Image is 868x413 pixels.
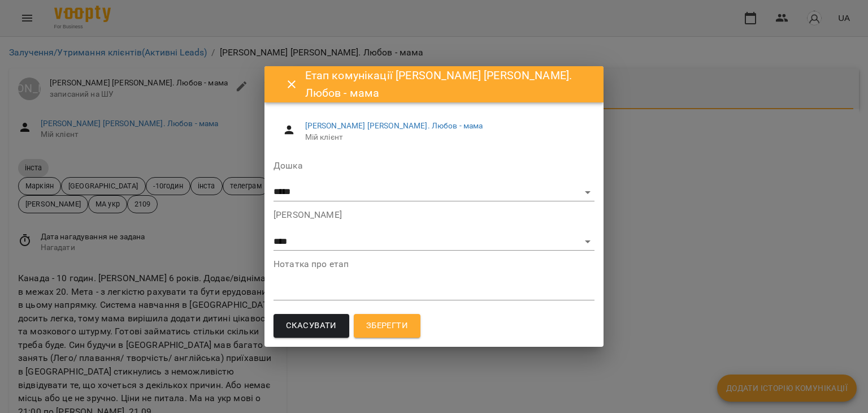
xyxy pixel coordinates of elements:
label: Нотатка про етап [274,260,594,269]
h6: Етап комунікації [PERSON_NAME] [PERSON_NAME]. Любов - мама [305,67,590,102]
span: Мій клієнт [305,132,585,143]
span: Зберегти [366,319,408,333]
label: Дошка [274,161,594,170]
button: Зберегти [354,314,420,338]
button: Скасувати [274,314,349,338]
span: Скасувати [286,319,337,333]
a: [PERSON_NAME] [PERSON_NAME]. Любов - мама [305,121,483,130]
label: [PERSON_NAME] [274,210,594,220]
button: Close [278,71,305,98]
